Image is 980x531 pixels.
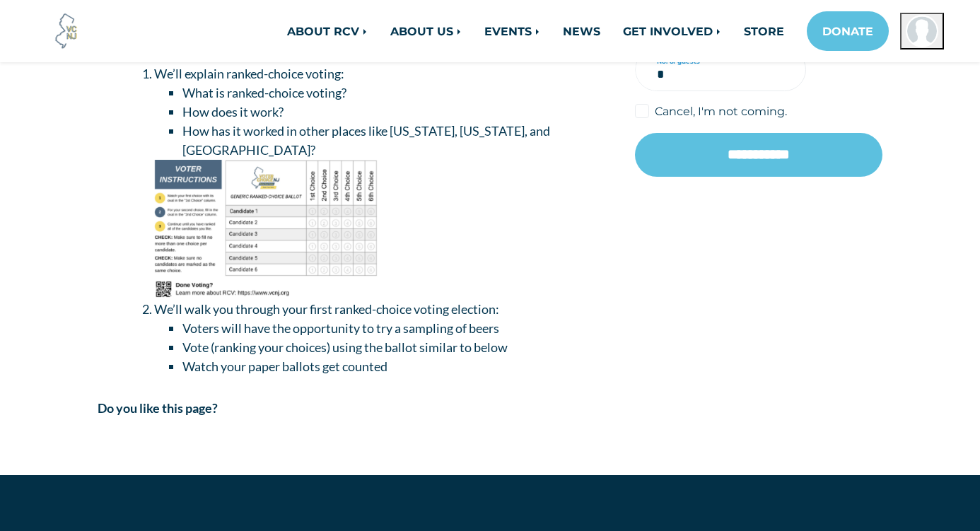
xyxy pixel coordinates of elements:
li: What is ranked-choice voting? [182,83,614,103]
strong: Do you like this page? [98,400,218,416]
nav: Main navigation [199,11,944,51]
iframe: X Post Button [310,422,356,436]
a: NEWS [552,17,612,45]
a: ABOUT US [379,17,473,45]
img: Generic_Ballot_Image.jpg [154,160,378,300]
a: STORE [733,17,795,45]
button: Open profile menu for Amy Henderson Riley [900,13,944,49]
a: DONATE [807,11,889,51]
li: Vote (ranking your choices) using the ballot similar to below [182,338,614,357]
a: EVENTS [473,17,552,45]
label: Cancel, I'm not coming. [655,103,787,119]
li: Voters will have the opportunity to try a sampling of beers [182,319,614,338]
li: We’ll explain ranked-choice voting: [154,64,614,300]
a: ABOUT RCV [276,17,379,45]
img: Voter Choice NJ [47,12,86,50]
li: We’ll walk you through your first ranked-choice voting election: [154,300,614,376]
li: How has it worked in other places like [US_STATE], [US_STATE], and [GEOGRAPHIC_DATA]? [182,122,614,160]
a: GET INVOLVED [612,17,733,45]
iframe: fb:like Facebook Social Plugin [98,427,310,441]
img: Amy Henderson Riley [906,15,938,47]
li: How does it work? [182,103,614,122]
li: Watch your paper ballots get counted [182,357,614,376]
